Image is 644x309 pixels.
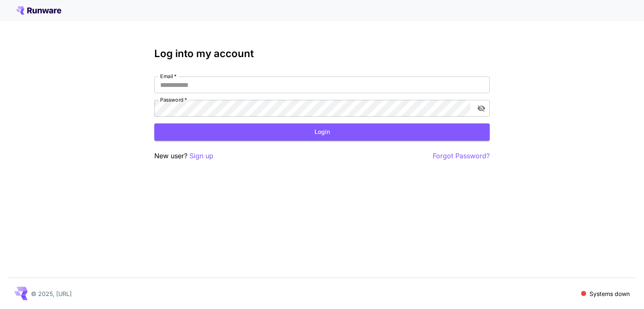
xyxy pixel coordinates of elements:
[31,289,72,298] p: © 2025, [URL]
[154,151,213,161] p: New user?
[160,96,187,103] label: Password
[190,151,213,161] button: Sign up
[589,289,630,298] p: Systems down
[160,73,177,80] label: Email
[154,48,490,60] h3: Log into my account
[433,151,490,161] button: Forgot Password?
[474,101,489,116] button: toggle password visibility
[154,123,490,141] button: Login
